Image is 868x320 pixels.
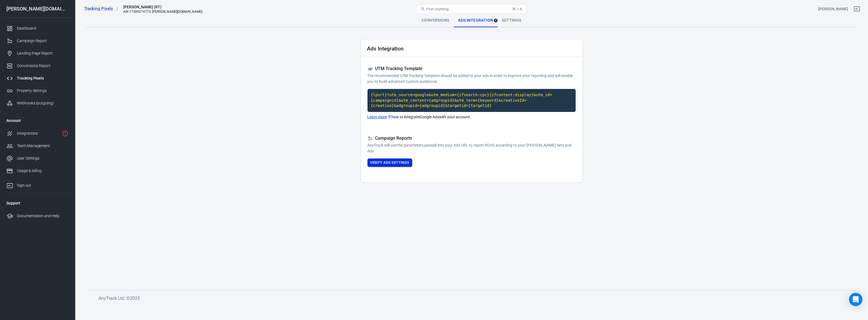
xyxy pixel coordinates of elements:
div: Property Settings [17,88,69,94]
h5: UTM Tracking Template [368,66,576,72]
div: BuyersReviews (RT) [123,4,179,10]
div: [PERSON_NAME][DOMAIN_NAME] [2,6,73,11]
a: Dashboard [2,22,73,35]
div: Usage & billing [17,168,69,174]
a: Tracking Pixels [2,72,73,85]
a: Campaign Report [2,35,73,47]
div: Conversions [417,14,454,27]
div: Webhooks (outgoing) [17,100,69,106]
button: Find anything...⌘ + K [416,4,527,14]
div: Dashboard [17,25,69,31]
a: Conversions Report [2,60,73,72]
li: Account [2,114,73,127]
div: ⌘ + K [512,7,522,11]
li: Support [2,196,73,210]
a: Landing Page Report [2,47,73,60]
svg: 3 networks not verified yet [62,130,69,137]
div: Documentation and Help [17,213,69,219]
a: User Settings [2,152,73,165]
h5: Campaign Reports [368,135,576,141]
code: Click to copy [368,89,576,112]
div: Campaign Report [17,38,69,44]
a: Usage & billing [2,165,73,177]
div: Landing Page Report [17,50,69,56]
div: AW-17389274779, buyersreviews.com [123,10,202,14]
p: how to integrate Google Ads with your account. [368,114,576,120]
div: User Settings [17,155,69,161]
h2: Ads Integration [367,46,404,52]
a: Sign out [850,2,864,16]
a: Tracking Pixels [84,6,119,12]
div: Open Intercom Messenger [849,293,862,306]
div: Conversions Report [17,63,69,69]
div: Ads Integration [454,14,498,27]
a: Webhooks (outgoing) [2,97,73,109]
div: Team Management [17,143,69,149]
div: Settings [498,14,526,27]
h6: AnyTrack Ltd. © 2025 [99,295,515,302]
div: Tracking Pixels [17,75,69,81]
div: Sign out [17,183,69,188]
div: Integrations [17,130,60,136]
button: Verify Ads Settings [368,158,412,167]
div: Account id: lNslYyse [819,6,848,12]
a: Integrations [2,127,73,140]
p: The recommended UTM Tracking Template should be added to your ads in order to improve your report... [368,73,576,85]
a: Property Settings [2,85,73,97]
p: AnyTrack will use the parameters passed into your Ads URL to report ROAS according to your [PERSO... [368,142,576,154]
div: Tooltip anchor [493,18,498,23]
span: Find anything... [426,7,452,11]
a: Learn more [368,114,392,120]
a: Sign out [2,177,73,192]
a: Team Management [2,140,73,152]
